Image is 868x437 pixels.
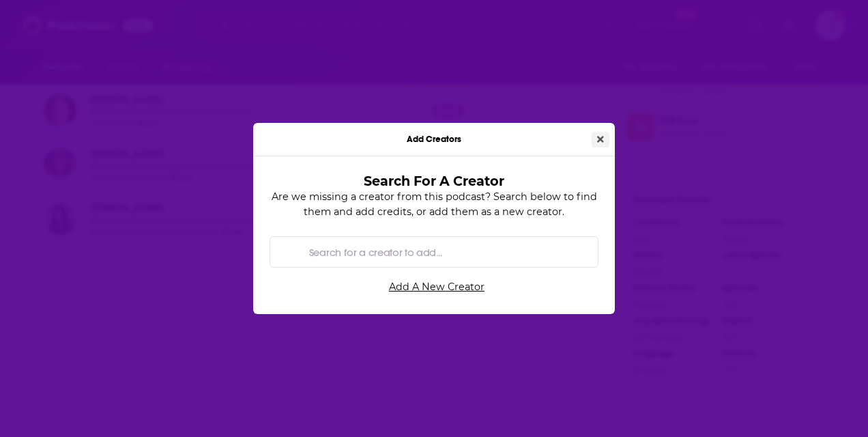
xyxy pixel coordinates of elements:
[253,123,615,156] div: Add Creators
[270,189,598,220] p: Are we missing a creator from this podcast? Search below to find them and add credits, or add the...
[275,276,598,298] a: Add A New Creator
[304,236,587,267] input: Search for a creator to add...
[270,236,598,268] div: Search by entity type
[592,132,609,147] button: Close
[291,173,577,189] h3: Search For A Creator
